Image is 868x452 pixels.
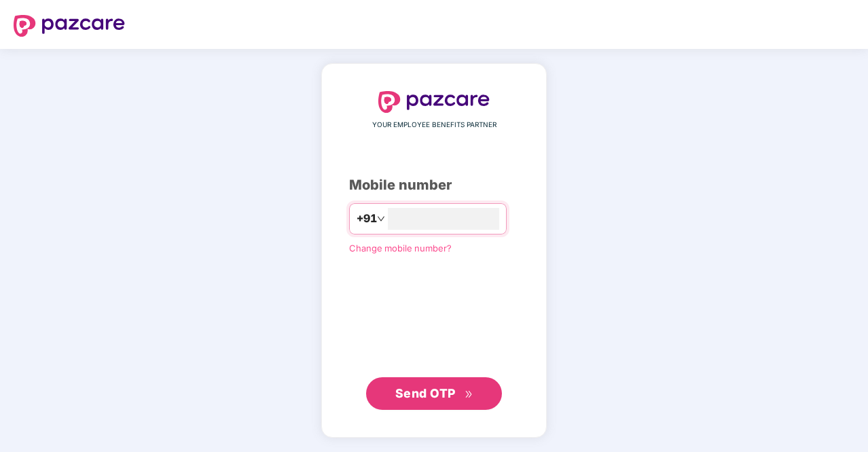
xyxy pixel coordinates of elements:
[349,243,452,254] a: Change mobile number?
[357,210,377,227] span: +91
[372,120,496,131] span: YOUR EMPLOYEE BENEFITS PARTNER
[377,215,385,223] span: down
[14,15,125,37] img: logo
[349,175,519,196] div: Mobile number
[465,390,473,399] span: double-right
[378,91,490,113] img: logo
[366,377,502,410] button: Send OTPdouble-right
[395,386,456,400] span: Send OTP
